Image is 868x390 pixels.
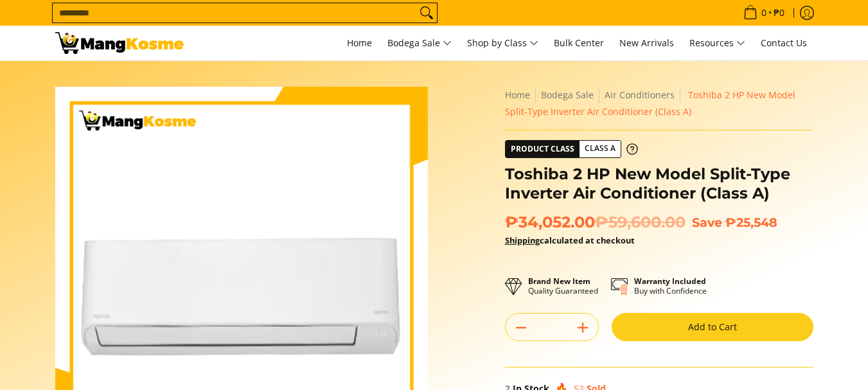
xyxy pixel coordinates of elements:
span: • [740,6,788,20]
button: Add to Cart [612,313,813,341]
a: Bulk Center [547,26,610,60]
span: 0 [759,8,768,17]
a: Bodega Sale [541,89,594,101]
span: Save [692,215,722,230]
span: Shop by Class [467,35,538,51]
a: Contact Us [754,26,813,60]
span: Toshiba 2 HP New Model Split-Type Inverter Air Conditioner (Class A) [505,89,795,118]
button: Add [567,317,598,338]
span: Resources [689,35,745,51]
a: New Arrivals [613,26,680,60]
nav: Breadcrumbs [505,87,813,120]
button: Search [416,3,437,22]
span: Bulk Center [554,37,604,49]
h1: Toshiba 2 HP New Model Split-Type Inverter Air Conditioner (Class A) [505,164,813,203]
a: Home [505,89,530,101]
button: Subtract [506,317,536,338]
span: Bodega Sale [387,35,452,51]
span: Class A [580,141,621,157]
a: Shipping [505,235,540,246]
strong: calculated at checkout [505,235,635,246]
span: ₱0 [772,8,786,17]
strong: Warranty Included [634,276,706,287]
a: Shop by Class [461,26,545,60]
span: ₱25,548 [725,215,777,230]
span: Contact Us [761,37,807,49]
a: Product Class Class A [505,140,638,158]
span: Product Class [506,141,580,157]
span: Home [347,37,372,49]
a: Home [341,26,378,60]
span: ₱34,052.00 [505,213,686,232]
p: Buy with Confidence [634,276,707,296]
a: Air Conditioners [605,89,675,101]
p: Quality Guaranteed [528,276,598,296]
a: Bodega Sale [381,26,458,60]
del: ₱59,600.00 [595,213,686,232]
strong: Brand New Item [528,276,590,287]
a: Resources [683,26,752,60]
img: Toshiba Split-Type Inverter Hi-Wall 2HP Aircon (Class A) l Mang Kosme [55,32,184,54]
span: New Arrivals [619,37,674,49]
nav: Main Menu [197,26,813,60]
